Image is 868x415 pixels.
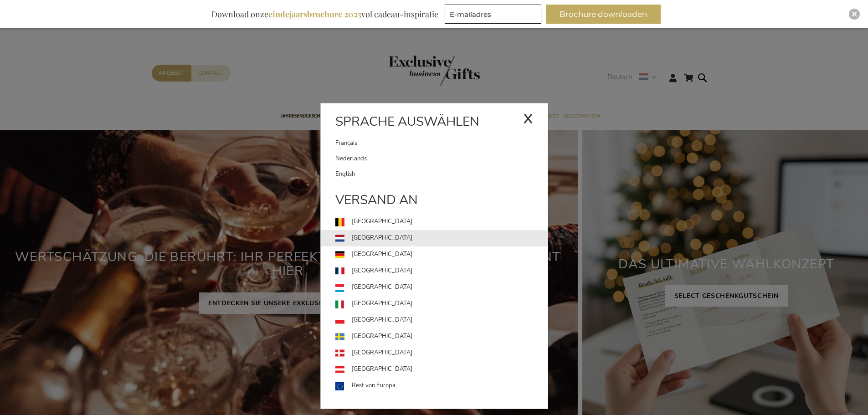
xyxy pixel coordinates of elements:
a: [GEOGRAPHIC_DATA] [335,263,548,279]
a: [GEOGRAPHIC_DATA] [335,345,548,361]
button: Brochure downloaden [546,5,661,24]
img: Close [852,11,857,17]
div: Close [849,9,860,20]
a: [GEOGRAPHIC_DATA] [335,296,548,312]
input: E-mailadres [445,5,541,24]
a: [GEOGRAPHIC_DATA] [335,312,548,328]
b: eindejaarsbrochure 2025 [268,9,361,20]
a: Français [335,135,523,151]
a: [GEOGRAPHIC_DATA] [335,328,548,345]
a: [GEOGRAPHIC_DATA] [335,214,548,230]
a: Nederlands [335,151,548,166]
div: x [523,104,533,131]
a: [GEOGRAPHIC_DATA] [335,246,548,263]
a: [GEOGRAPHIC_DATA] [335,230,548,246]
a: English [335,166,548,182]
div: Sprache auswählen [321,113,548,135]
a: Rest von Europa [335,378,548,394]
div: Versand an [321,191,548,214]
a: [GEOGRAPHIC_DATA] [335,279,548,296]
form: marketing offers and promotions [445,5,544,26]
a: [GEOGRAPHIC_DATA] [335,361,548,378]
div: Download onze vol cadeau-inspiratie [207,5,442,24]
